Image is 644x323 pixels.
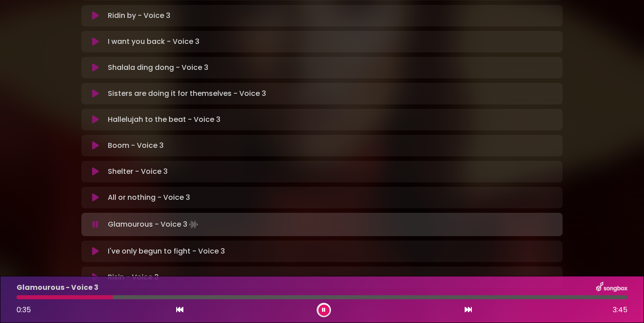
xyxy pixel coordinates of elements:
span: 0:35 [17,305,31,315]
p: Risin - Voice 3 [108,272,159,283]
p: Shalala ding dong - Voice 3 [108,62,208,73]
p: Glamourous - Voice 3 [17,282,98,293]
p: Sisters are doing it for themselves - Voice 3 [108,88,266,99]
img: songbox-logo-white.png [596,282,627,293]
p: All or nothing - Voice 3 [108,192,190,203]
p: Glamourous - Voice 3 [108,218,200,231]
p: I want you back - Voice 3 [108,36,199,47]
p: Shelter - Voice 3 [108,166,168,177]
span: 3:45 [613,305,627,315]
p: I've only begun to fight - Voice 3 [108,246,225,257]
p: Hallelujah to the beat - Voice 3 [108,114,220,125]
p: Ridin by - Voice 3 [108,10,170,21]
img: waveform4.gif [187,218,200,231]
p: Boom - Voice 3 [108,140,164,151]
